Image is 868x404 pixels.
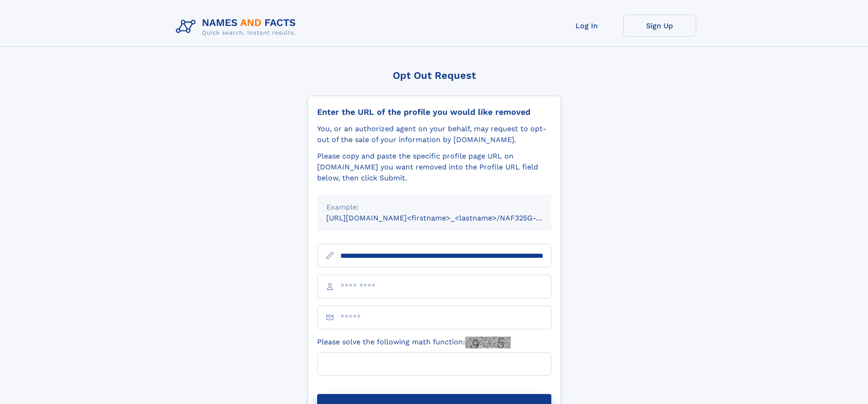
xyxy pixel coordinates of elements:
[326,202,542,213] div: Example:
[326,214,569,222] small: [URL][DOMAIN_NAME]<firstname>_<lastname>/NAF325G-xxxxxxxx
[172,15,303,39] img: Logo Names and Facts
[317,107,551,117] div: Enter the URL of the profile you would like removed
[550,15,623,37] a: Log In
[308,70,561,81] div: Opt Out Request
[317,123,551,145] div: You, or an authorized agent on your behalf, may request to opt-out of the sale of your informatio...
[317,151,551,184] div: Please copy and paste the specific profile page URL on [DOMAIN_NAME] you want removed into the Pr...
[623,15,696,37] a: Sign Up
[317,337,511,348] label: Please solve the following math function:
